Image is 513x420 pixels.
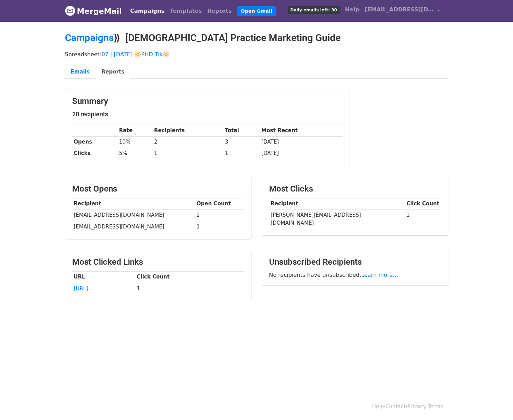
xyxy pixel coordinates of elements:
[195,198,244,209] th: Open Count
[102,51,170,58] a: 07 | [DATE] 🔆PHD Tik🔆
[65,51,448,58] p: Spreadsheet:
[72,257,244,267] h3: Most Clicked Links
[167,4,205,18] a: Templates
[361,272,398,278] a: Learn more...
[386,403,406,410] a: Contact
[72,184,244,194] h3: Most Opens
[152,148,223,159] td: 1
[223,136,260,148] td: 3
[428,403,443,410] a: Terms
[365,6,434,14] span: [EMAIL_ADDRESS][DOMAIN_NAME]
[269,271,441,279] p: No recipients have unsubscribed.
[72,221,195,232] td: [EMAIL_ADDRESS][DOMAIN_NAME]
[72,209,195,221] td: [EMAIL_ADDRESS][DOMAIN_NAME]
[152,136,223,148] td: 2
[237,6,276,16] a: Open Gmail
[65,6,75,16] img: MergeMail logo
[65,4,122,18] a: MergeMail
[65,65,96,79] a: Emails
[269,209,405,228] td: [PERSON_NAME][EMAIL_ADDRESS][DOMAIN_NAME]
[260,136,343,148] td: [DATE]
[478,387,513,420] iframe: Chat Widget
[372,403,384,410] a: Help
[223,148,260,159] td: 1
[72,198,195,209] th: Recipient
[135,271,244,283] th: Click Count
[285,3,342,17] a: Daily emails left: 30
[288,6,339,14] span: Daily emails left: 30
[269,184,441,194] h3: Most Clicks
[65,32,448,44] h2: ⟫ [DEMOGRAPHIC_DATA] Practice Marketing Guide
[195,221,244,232] td: 1
[96,65,130,79] a: Reports
[74,285,91,292] a: [URL]..
[407,403,426,410] a: Privacy
[223,125,260,136] th: Total
[260,148,343,159] td: [DATE]
[405,198,441,209] th: Click Count
[65,32,114,43] a: Campaigns
[72,148,117,159] th: Clicks
[362,3,443,19] a: [EMAIL_ADDRESS][DOMAIN_NAME]
[117,148,153,159] td: 5%
[269,198,405,209] th: Recipient
[342,3,362,17] a: Help
[135,283,244,294] td: 1
[72,136,117,148] th: Opens
[152,125,223,136] th: Recipients
[72,110,343,118] h5: 20 recipients
[195,209,244,221] td: 2
[269,257,441,267] h3: Unsubscribed Recipients
[127,4,167,18] a: Campaigns
[405,209,441,228] td: 1
[117,125,153,136] th: Rate
[72,96,343,106] h3: Summary
[117,136,153,148] td: 10%
[72,271,135,283] th: URL
[205,4,235,18] a: Reports
[260,125,343,136] th: Most Recent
